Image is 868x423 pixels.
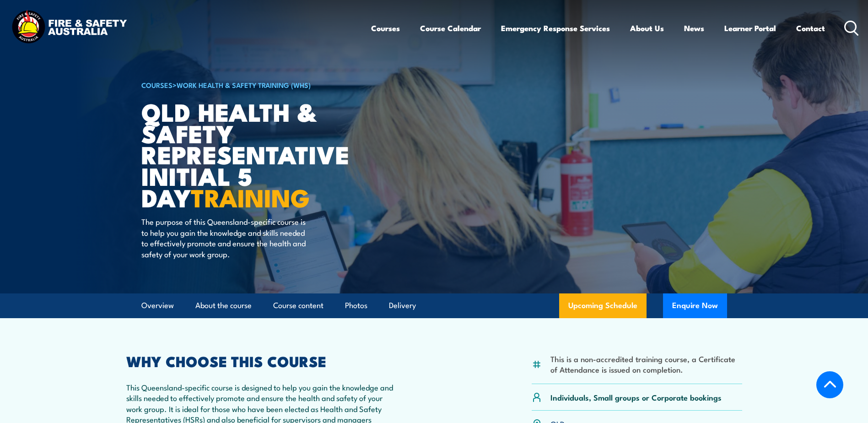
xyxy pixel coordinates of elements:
a: COURSES [141,80,173,90]
a: Overview [141,293,174,318]
p: The purpose of this Queensland-specific course is to help you gain the knowledge and skills neede... [141,216,308,259]
a: Emergency Response Services [501,16,610,40]
a: Contact [796,16,825,40]
a: Courses [371,16,400,40]
a: Learner Portal [724,16,776,40]
strong: TRAINING [191,178,310,216]
a: Course content [273,293,323,318]
button: Enquire Now [663,293,727,318]
a: News [684,16,704,40]
li: This is a non-accredited training course, a Certificate of Attendance is issued on completion. [550,353,742,375]
a: About Us [630,16,664,40]
h2: WHY CHOOSE THIS COURSE [126,354,394,367]
a: Upcoming Schedule [559,293,647,318]
a: Photos [345,293,367,318]
a: Course Calendar [420,16,481,40]
p: Individuals, Small groups or Corporate bookings [550,392,722,402]
h1: QLD Health & Safety Representative Initial 5 Day [141,101,367,208]
a: About the course [195,293,252,318]
a: Work Health & Safety Training (WHS) [177,80,311,90]
a: Delivery [389,293,416,318]
h6: > [141,79,367,90]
